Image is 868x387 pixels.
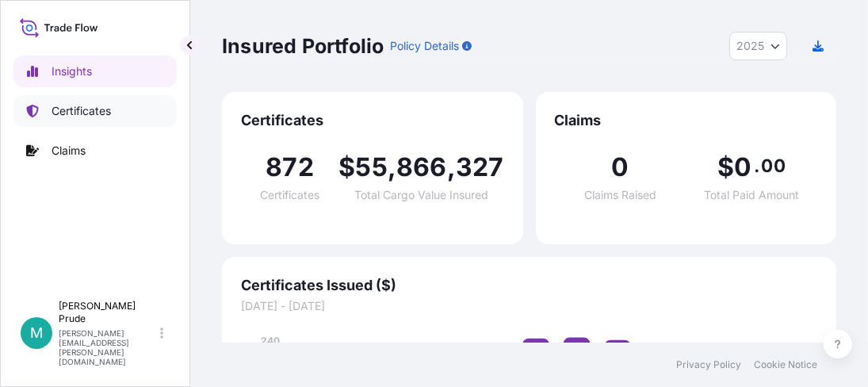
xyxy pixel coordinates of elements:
span: . [754,159,759,172]
a: Claims [13,135,177,167]
span: 327 [456,155,504,180]
a: Insights [13,56,177,87]
p: Insured Portfolio [222,33,384,59]
span: , [447,155,456,180]
span: Claims Raised [584,190,656,201]
span: 0 [611,155,629,180]
span: [DATE] - [DATE] [241,298,817,314]
button: Year Selector [729,32,787,60]
span: 00 [761,159,785,172]
a: Cookie Notice [754,358,817,371]
span: Total Cargo Value Insured [354,190,488,201]
span: Certificates Issued ($) [241,276,817,295]
span: Claims [555,111,818,130]
p: [PERSON_NAME][EMAIL_ADDRESS][PERSON_NAME][DOMAIN_NAME] [59,328,157,366]
span: 866 [396,155,447,180]
span: 872 [266,155,314,180]
p: [PERSON_NAME] Prude [59,300,157,325]
p: Policy Details [390,38,459,54]
span: Total Paid Amount [704,190,799,201]
p: Insights [52,63,92,79]
span: 55 [355,155,387,180]
a: Certificates [13,95,177,127]
span: $ [717,155,734,180]
span: Certificates [260,190,319,201]
tspan: 240 [261,335,280,347]
span: 2025 [736,38,764,54]
span: $ [338,155,355,180]
span: Certificates [241,111,504,130]
a: Privacy Policy [676,358,741,371]
span: 0 [735,155,752,180]
p: Certificates [52,103,111,119]
p: Claims [52,143,86,159]
span: M [30,325,43,341]
span: , [388,155,396,180]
